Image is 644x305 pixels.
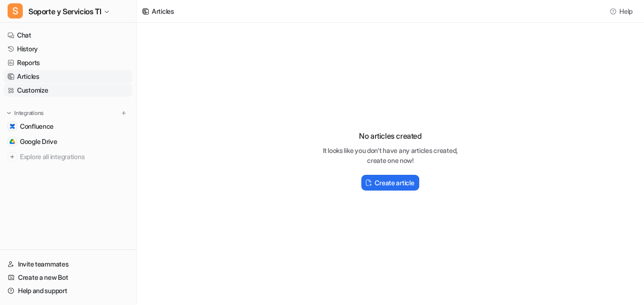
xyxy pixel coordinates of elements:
[9,124,15,129] img: Confluence
[314,130,466,142] h3: No articles created
[4,108,46,118] button: Integrations
[20,149,129,164] span: Explore all integrations
[152,6,174,16] div: Articles
[4,29,132,42] a: Chat
[8,152,17,162] img: explore all integrations
[4,84,132,97] a: Customize
[4,150,132,163] a: Explore all integrations
[6,110,12,116] img: expand menu
[20,122,54,131] span: Confluence
[4,271,132,284] a: Create a new Bot
[4,70,132,83] a: Articles
[375,178,414,188] h2: Create article
[4,135,132,148] a: Google DriveGoogle Drive
[28,5,101,18] span: Soporte y Servicios TI
[14,109,44,117] p: Integrations
[8,3,23,19] span: S
[4,257,132,271] a: Invite teammates
[20,137,57,146] span: Google Drive
[361,175,419,191] button: Create article
[4,284,132,297] a: Help and support
[4,56,132,69] a: Reports
[120,110,127,116] img: menu_add.svg
[9,139,15,144] img: Google Drive
[4,42,132,56] a: History
[314,145,466,165] p: It looks like you don't have any articles created, create one now!
[4,120,132,133] a: ConfluenceConfluence
[607,4,636,18] button: Help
